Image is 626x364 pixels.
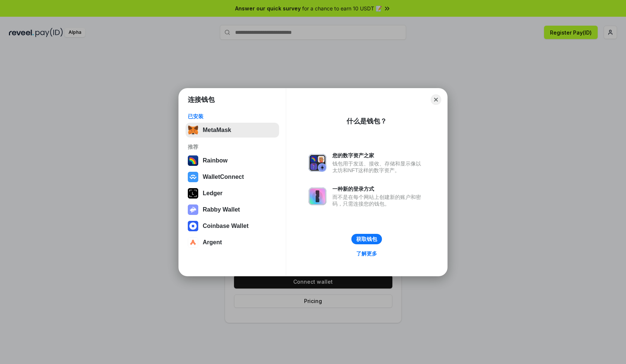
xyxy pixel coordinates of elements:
[186,235,279,250] button: Argent
[203,239,222,246] div: Argent
[356,250,377,257] div: 了解更多
[186,202,279,217] button: Rabby Wallet
[186,170,279,184] button: WalletConnect
[347,117,387,126] div: 什么是钱包？
[188,144,277,150] div: 推荐
[431,94,441,105] button: Close
[356,236,377,242] div: 获取钱包
[203,206,240,213] div: Rabby Wallet
[351,234,382,244] button: 获取钱包
[188,221,198,231] img: svg+xml,%3Csvg%20width%3D%2228%22%20height%3D%2228%22%20viewBox%3D%220%200%2028%2028%22%20fill%3D...
[309,187,326,205] img: svg+xml,%3Csvg%20xmlns%3D%22http%3A%2F%2Fwww.w3.org%2F2000%2Fsvg%22%20fill%3D%22none%22%20viewBox...
[188,113,277,120] div: 已安装
[188,95,215,104] h1: 连接钱包
[332,194,425,207] div: 而不是在每个网站上创建新的账户和密码，只需连接您的钱包。
[203,174,244,180] div: WalletConnect
[203,127,231,133] div: MetaMask
[188,155,198,166] img: svg+xml,%3Csvg%20width%3D%22120%22%20height%3D%22120%22%20viewBox%3D%220%200%20120%20120%22%20fil...
[188,125,198,135] img: svg+xml,%3Csvg%20fill%3D%22none%22%20height%3D%2233%22%20viewBox%3D%220%200%2035%2033%22%20width%...
[309,154,326,172] img: svg+xml,%3Csvg%20xmlns%3D%22http%3A%2F%2Fwww.w3.org%2F2000%2Fsvg%22%20fill%3D%22none%22%20viewBox...
[332,160,425,174] div: 钱包用于发送、接收、存储和显示像以太坊和NFT这样的数字资产。
[188,172,198,182] img: svg+xml,%3Csvg%20width%3D%2228%22%20height%3D%2228%22%20viewBox%3D%220%200%2028%2028%22%20fill%3D...
[332,152,425,159] div: 您的数字资产之家
[188,188,198,199] img: svg+xml,%3Csvg%20xmlns%3D%22http%3A%2F%2Fwww.w3.org%2F2000%2Fsvg%22%20width%3D%2228%22%20height%3...
[186,153,279,168] button: Rainbow
[352,249,382,258] a: 了解更多
[186,186,279,201] button: Ledger
[188,204,198,215] img: svg+xml,%3Csvg%20xmlns%3D%22http%3A%2F%2Fwww.w3.org%2F2000%2Fsvg%22%20fill%3D%22none%22%20viewBox...
[203,190,222,197] div: Ledger
[203,157,228,164] div: Rainbow
[186,219,279,233] button: Coinbase Wallet
[203,223,249,229] div: Coinbase Wallet
[332,186,425,192] div: 一种新的登录方式
[186,123,279,138] button: MetaMask
[188,237,198,248] img: svg+xml,%3Csvg%20width%3D%2228%22%20height%3D%2228%22%20viewBox%3D%220%200%2028%2028%22%20fill%3D...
